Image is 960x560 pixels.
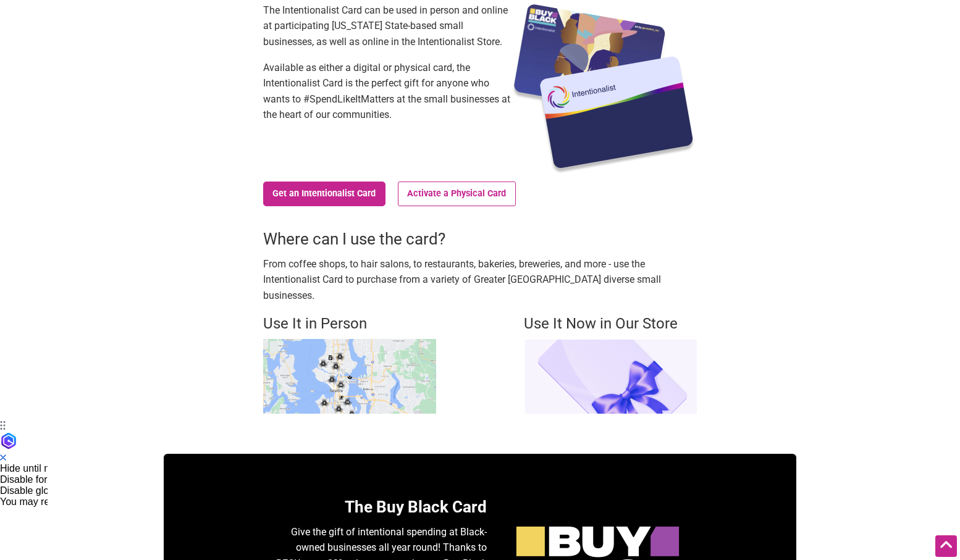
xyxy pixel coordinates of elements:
img: Intentionalist Store [524,339,697,414]
img: Intentionalist Card [510,2,697,175]
p: From coffee shops, to hair salons, to restaurants, bakeries, breweries, and more - use the Intent... [263,256,697,304]
p: Available as either a digital or physical card, the Intentionalist Card is the perfect gift for a... [263,60,510,123]
h4: Use It Now in Our Store [524,314,697,335]
a: Activate a Physical Card [398,182,516,206]
div: Scroll Back to Top [935,535,957,557]
h4: Use It in Person [263,314,436,335]
img: Buy Black map [263,339,436,414]
h3: The Buy Black Card [276,496,487,518]
a: Get an Intentionalist Card [263,182,385,206]
h3: Where can I use the card? [263,228,697,250]
p: The Intentionalist Card can be used in person and online at participating [US_STATE] State-based ... [263,2,510,50]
